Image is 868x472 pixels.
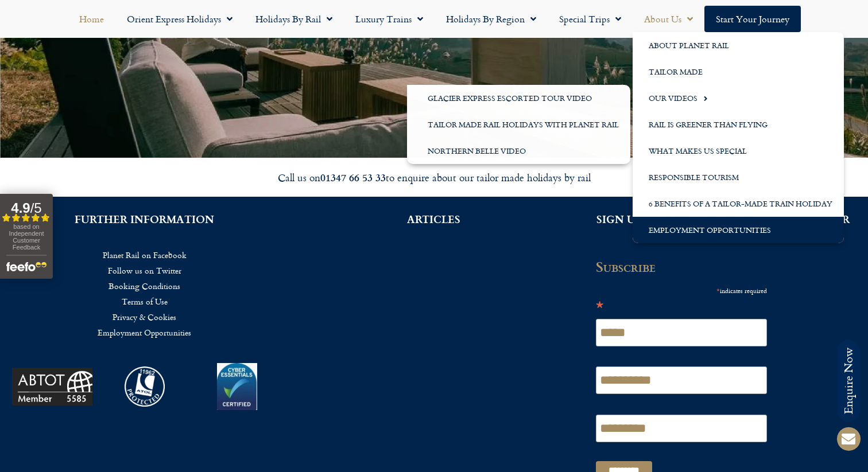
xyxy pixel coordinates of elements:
[596,259,774,275] h2: Subscribe
[633,190,844,217] a: 6 Benefits of a Tailor-Made Train Holiday
[17,294,272,309] a: Terms of Use
[548,6,633,32] a: Special Trips
[633,138,844,164] a: What Makes us Special
[6,6,862,32] nav: Menu
[68,6,115,32] a: Home
[17,278,272,294] a: Booking Conditions
[633,85,844,111] a: Our Videos
[596,214,851,224] h2: SIGN UP FOR THE PLANET RAIL NEWSLETTER
[115,6,244,32] a: Orient Express Holidays
[17,247,272,263] a: Planet Rail on Facebook
[407,138,630,164] a: Northern Belle Video
[17,247,272,340] nav: Menu
[633,217,844,243] a: Employment Opportunities
[344,6,435,32] a: Luxury Trains
[407,85,630,111] a: Glacier Express Escorted Tour Video
[17,214,272,224] h2: FURTHER INFORMATION
[307,214,561,224] h2: ARTICLES
[320,170,386,185] strong: 01347 66 53 33
[633,6,704,32] a: About Us
[17,325,272,340] a: Employment Opportunities
[17,309,272,325] a: Privacy & Cookies
[244,6,344,32] a: Holidays by Rail
[633,32,844,58] a: About Planet Rail
[633,111,844,138] a: Rail is Greener than Flying
[633,164,844,190] a: Responsible Tourism
[17,263,272,278] a: Follow us on Twitter
[407,111,630,138] a: Tailor Made Rail Holidays with Planet Rail
[704,6,801,32] a: Start your Journey
[633,32,844,243] ul: About Us
[113,171,755,184] div: Call us on to enquire about our tailor made holidays by rail
[633,58,844,85] a: Tailor Made
[596,283,767,297] div: indicates required
[435,6,548,32] a: Holidays by Region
